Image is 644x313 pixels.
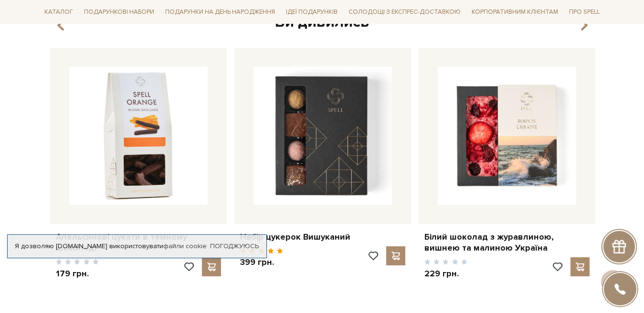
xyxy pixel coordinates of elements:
[56,232,221,254] a: Апельсинові цукати в темному шоколаді
[163,242,207,250] a: файли cookie
[468,4,562,20] a: Корпоративним клієнтам
[240,257,284,268] p: 399 грн.
[210,242,259,251] a: Погоджуюсь
[282,5,341,20] span: Ідеї подарунків
[565,5,603,20] span: Про Spell
[56,268,99,279] p: 179 грн.
[424,232,590,254] a: Білий шоколад з журавлиною, вишнею та малиною Україна
[8,242,266,251] div: Я дозволяю [DOMAIN_NAME] використовувати
[240,232,405,242] a: Набір цукерок Вишуканий
[80,5,158,20] span: Подарункові набори
[424,268,468,279] p: 229 грн.
[41,5,77,20] span: Каталог
[345,4,465,20] a: Солодощі з експрес-доставкою
[161,5,279,20] span: Подарунки на День народження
